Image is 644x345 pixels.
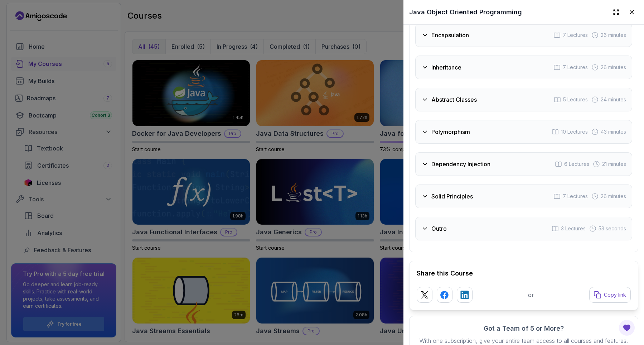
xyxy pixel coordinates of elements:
[563,32,588,39] span: 7 Lectures
[409,7,522,17] h2: Java Object Oriented Programming
[415,217,632,240] button: Outro3 Lectures 53 seconds
[431,160,490,168] h3: Dependency Injection
[431,31,469,39] h3: Encapsulation
[415,152,632,176] button: Dependency Injection6 Lectures 21 minutes
[618,319,635,336] button: Open Feedback Button
[415,185,632,208] button: Solid Principles7 Lectures 26 minutes
[601,32,626,39] span: 26 minutes
[561,225,586,232] span: 3 Lectures
[431,192,473,201] h3: Solid Principles
[563,64,588,71] span: 7 Lectures
[415,56,632,79] button: Inheritance7 Lectures 26 minutes
[601,96,626,103] span: 24 minutes
[417,268,631,278] h2: Share this Course
[563,193,588,200] span: 7 Lectures
[415,88,632,111] button: Abstract Classes5 Lectures 24 minutes
[589,287,631,303] button: Copy link
[431,63,461,72] h3: Inheritance
[610,6,623,19] button: Expand drawer
[431,128,470,136] h3: Polymorphism
[601,64,626,71] span: 26 minutes
[564,160,589,168] span: 6 Lectures
[604,291,626,298] p: Copy link
[417,324,631,334] h3: Got a Team of 5 or More?
[601,128,626,135] span: 43 minutes
[561,128,588,135] span: 10 Lectures
[602,160,626,168] span: 21 minutes
[417,336,631,345] p: With one subscription, give your entire team access to all courses and features.
[415,23,632,47] button: Encapsulation7 Lectures 26 minutes
[563,96,588,103] span: 5 Lectures
[599,225,626,232] span: 53 seconds
[601,193,626,200] span: 26 minutes
[415,120,632,144] button: Polymorphism10 Lectures 43 minutes
[431,224,447,233] h3: Outro
[431,95,477,104] h3: Abstract Classes
[528,291,534,299] p: or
